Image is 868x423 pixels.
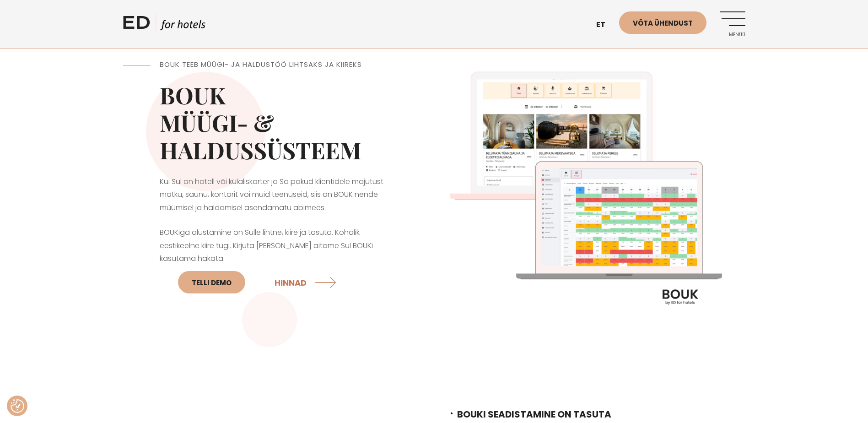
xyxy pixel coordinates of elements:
span: Menüü [720,32,745,38]
span: BOUKI SEADISTAMINE ON TASUTA [457,408,611,421]
a: Võta ühendust [619,11,706,34]
img: Revisit consent button [11,399,24,413]
a: ED HOTELS [123,14,205,37]
a: HINNAD [275,270,339,294]
span: BOUK TEEB MÜÜGI- JA HALDUSTÖÖ LIHTSAKS JA KIIREKS [160,60,362,69]
h2: BOUK MÜÜGI- & HALDUSSÜSTEEM [160,81,398,164]
a: et [592,14,619,36]
a: Telli DEMO [178,271,245,293]
a: Menüü [720,11,745,37]
p: BOUKiga alustamine on Sulle lihtne, kiire ja tasuta. Kohalik eestikeelne kiire tugi. Kirjuta [PER... [160,226,398,299]
button: Nõusolekueelistused [11,399,24,413]
p: Kui Sul on hotell või külaliskorter ja Sa pakud klientidele majutust matku, saunu, kontorit või m... [160,175,398,215]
